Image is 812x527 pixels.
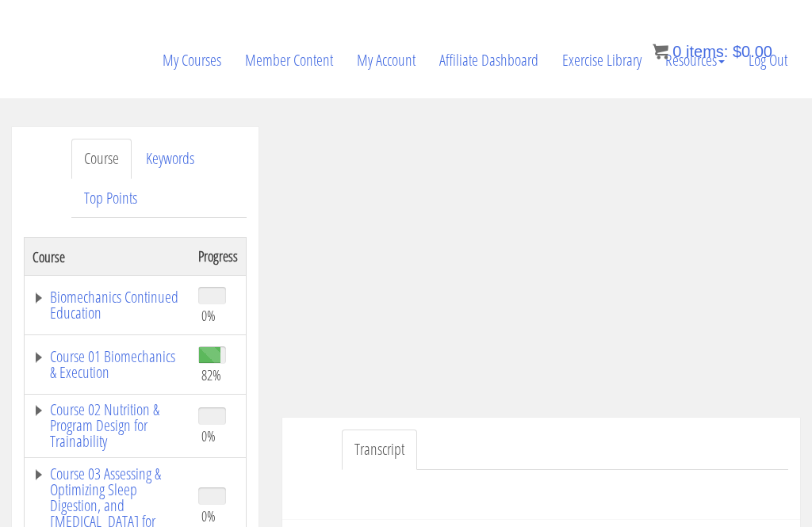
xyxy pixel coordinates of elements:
span: items: [686,43,728,60]
span: $ [733,43,741,60]
a: Transcript [342,430,417,470]
a: Exercise Library [550,22,653,98]
a: Keywords [133,139,207,179]
th: Course [25,238,191,276]
bdi: 0.00 [733,43,772,60]
a: Biomechanics Continued Education [33,289,182,321]
a: 0 items: $0.00 [653,43,772,60]
span: 82% [201,366,221,384]
a: Course 02 Nutrition & Program Design for Trainability [33,402,182,449]
span: 0% [201,427,216,445]
a: My Account [345,22,427,98]
a: Log Out [737,22,799,98]
img: icon11.png [653,44,668,59]
a: Course 01 Biomechanics & Execution [33,349,182,380]
span: 0% [201,307,216,324]
a: Resources [653,22,737,98]
a: Affiliate Dashboard [427,22,550,98]
a: Top Points [71,178,150,219]
th: Progress [190,238,247,276]
a: Course [71,139,132,179]
span: 0% [201,507,216,525]
a: Member Content [233,22,345,98]
span: 0 [672,43,681,60]
a: My Courses [151,22,233,98]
